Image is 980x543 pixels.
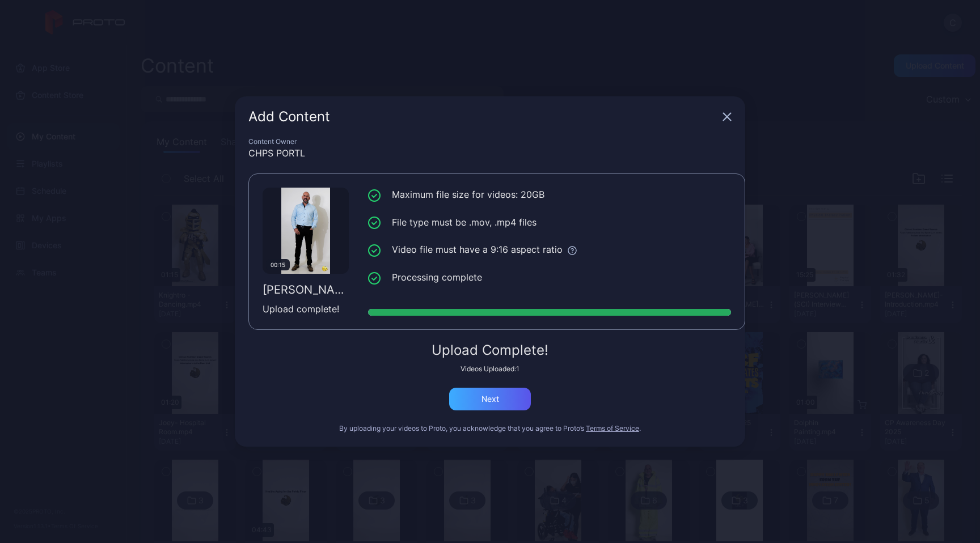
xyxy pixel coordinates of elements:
[368,215,731,230] li: File type must be .mov, .mp4 files
[248,364,732,374] div: Videos Uploaded: 1
[248,424,732,433] div: By uploading your videos to Proto, you acknowledge that you agree to Proto’s .
[248,146,732,160] div: CHPS PORTL
[248,110,718,124] div: Add Content
[449,388,531,410] button: Next
[263,302,349,316] div: Upload complete!
[248,343,732,357] div: Upload Complete!
[368,188,731,202] li: Maximum file size for videos: 20GB
[368,270,731,285] li: Processing complete
[586,424,639,433] button: Terms of Service
[266,259,290,270] div: 00:15
[368,243,731,257] li: Video file must have a 9:16 aspect ratio
[263,283,349,296] div: [PERSON_NAME] to Translate.mp4
[481,394,499,404] div: Next
[248,137,732,146] div: Content Owner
